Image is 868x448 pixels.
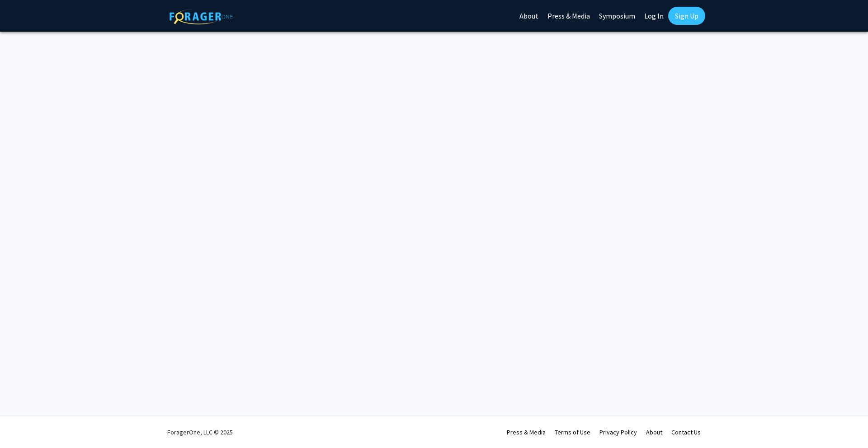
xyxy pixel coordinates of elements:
a: Sign Up [668,7,705,25]
div: ForagerOne, LLC © 2025 [167,416,233,448]
a: Press & Media [507,428,546,436]
a: About [646,428,662,436]
a: Contact Us [671,428,701,436]
a: Privacy Policy [599,428,637,436]
img: ForagerOne Logo [170,9,233,24]
a: Terms of Use [555,428,590,436]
